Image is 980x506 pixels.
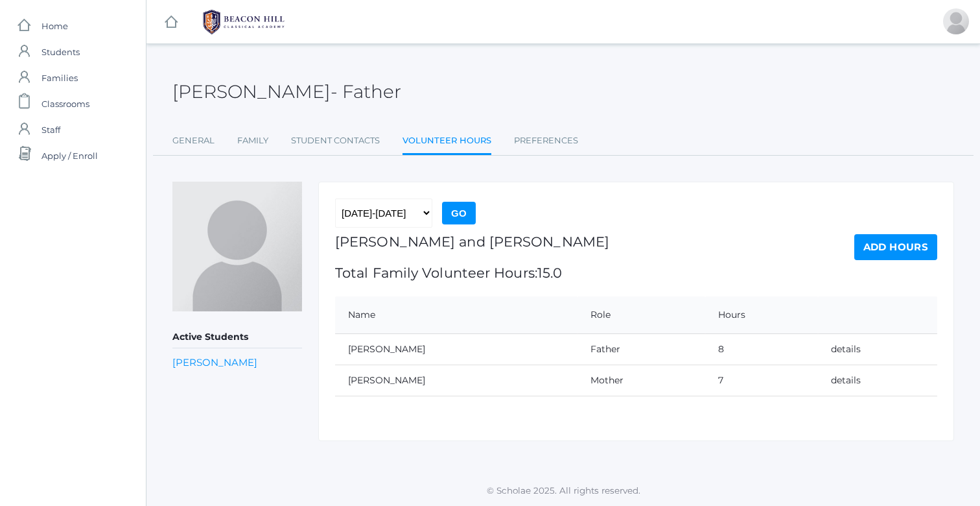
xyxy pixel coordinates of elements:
span: Families [41,65,78,91]
a: Preferences [514,128,578,154]
th: Name [335,296,577,334]
img: Zach Smith [172,182,302,311]
td: Mother [577,365,705,396]
td: 8 [705,334,818,365]
span: Home [41,13,68,39]
td: [PERSON_NAME] [335,334,577,365]
span: Classrooms [41,91,89,117]
a: Student Contacts [291,128,380,154]
a: Add Hours [854,234,937,260]
span: 15.0 [537,265,562,281]
span: Staff [41,117,60,143]
h2: [PERSON_NAME] [172,82,401,102]
a: Family [237,128,268,154]
td: Father [577,334,705,365]
h1: [PERSON_NAME] and [PERSON_NAME] [335,234,609,249]
th: Role [577,296,705,334]
a: details [831,343,861,355]
th: Hours [705,296,818,334]
h5: Active Students [172,326,302,348]
p: © Scholae 2025. All rights reserved. [146,484,980,497]
a: Volunteer Hours [402,128,491,156]
span: - Father [331,80,401,102]
input: Go [442,202,476,224]
a: details [831,374,861,386]
td: [PERSON_NAME] [335,365,577,396]
h1: Total Family Volunteer Hours: [335,265,609,280]
div: Zach Smith [943,8,969,34]
span: Apply / Enroll [41,143,98,169]
a: [PERSON_NAME] [172,356,257,368]
img: BHCALogos-05-308ed15e86a5a0abce9b8dd61676a3503ac9727e845dece92d48e8588c001991.png [195,6,292,38]
span: Students [41,39,80,65]
td: 7 [705,365,818,396]
a: General [172,128,215,154]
